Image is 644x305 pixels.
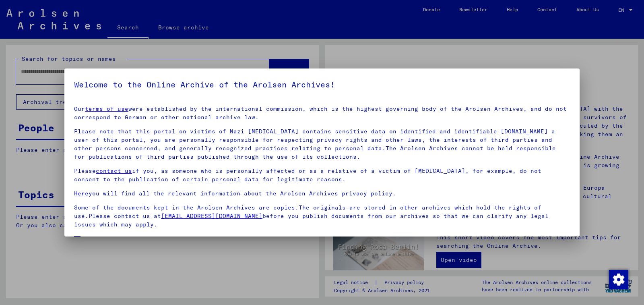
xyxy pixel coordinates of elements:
[74,167,570,184] p: Please if you, as someone who is personally affected or as a relative of a victim of [MEDICAL_DAT...
[609,270,628,289] div: Change consent
[74,189,570,198] p: you will find all the relevant information about the Arolsen Archives privacy policy.
[609,270,628,289] img: Change consent
[74,190,89,197] a: Here
[74,78,570,91] h5: Welcome to the Online Archive of the Arolsen Archives!
[85,105,128,112] a: terms of use
[96,167,132,174] a: contact us
[74,127,570,161] p: Please note that this portal on victims of Nazi [MEDICAL_DATA] contains sensitive data on identif...
[161,212,262,220] a: [EMAIL_ADDRESS][DOMAIN_NAME]
[84,234,570,264] span: Declaration of consent: I hereby declare my consent to using sensitive personal data solely for r...
[74,203,570,229] p: Some of the documents kept in the Arolsen Archives are copies.The originals are stored in other a...
[74,105,570,122] p: Our were established by the international commission, which is the highest governing body of the ...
